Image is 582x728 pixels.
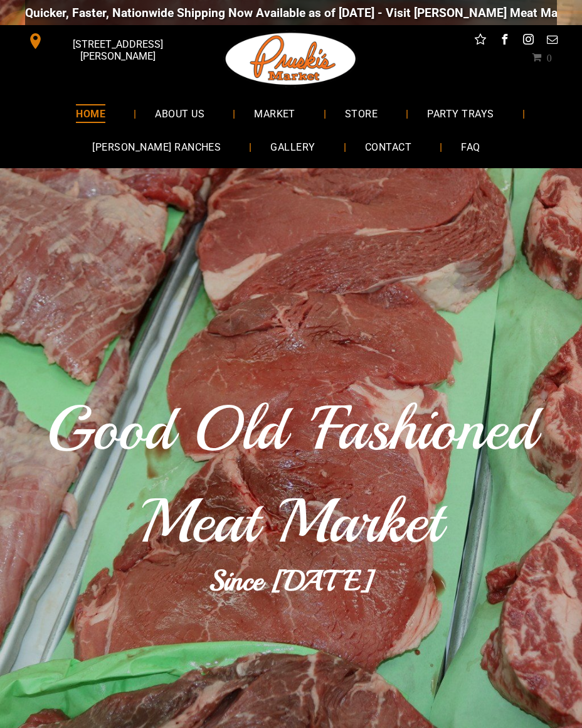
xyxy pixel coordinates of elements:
a: FAQ [442,131,499,164]
a: Social network [472,31,489,51]
span: 0 [547,52,552,62]
span: [STREET_ADDRESS][PERSON_NAME] [46,32,191,68]
a: [PERSON_NAME] RANCHES [73,131,240,164]
a: facebook [496,31,512,51]
a: HOME [57,97,124,130]
span: Good Old 'Fashioned Meat Market [46,390,536,560]
a: email [544,31,560,51]
a: [STREET_ADDRESS][PERSON_NAME] [19,31,192,51]
a: MARKET [235,97,314,130]
a: GALLERY [251,131,334,164]
a: ABOUT US [136,97,223,130]
a: CONTACT [346,131,430,164]
img: Pruski-s+Market+HQ+Logo2-259w.png [223,25,359,93]
b: Since [DATE] [209,563,373,599]
a: PARTY TRAYS [408,97,512,130]
a: instagram [520,31,536,51]
a: STORE [326,97,396,130]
